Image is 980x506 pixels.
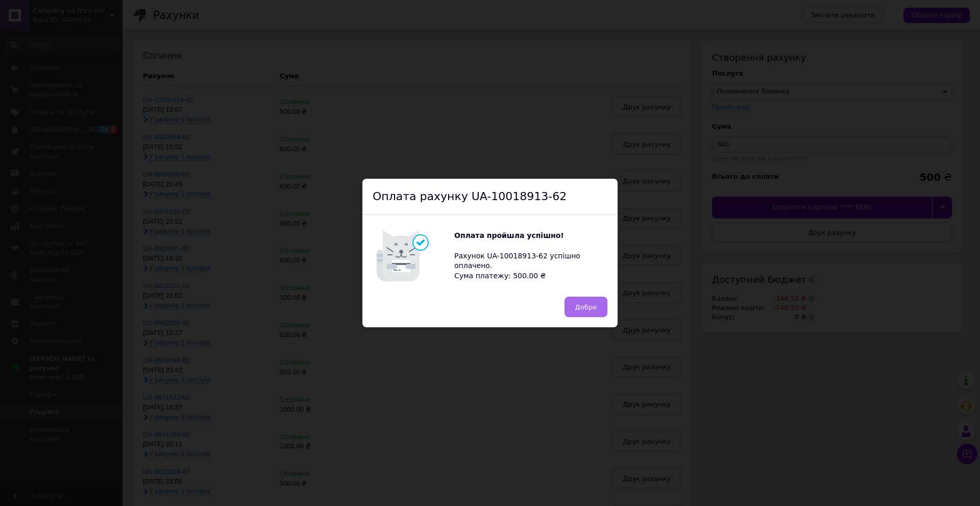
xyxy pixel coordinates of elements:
b: Оплата пройшла успішно! [454,231,564,239]
button: Добре [565,297,607,317]
span: Добре [575,303,597,311]
img: Котик говорить Оплата пройшла успішно! [373,225,454,286]
div: Рахунок UA-10018913-62 успішно оплачено. Сума платежу: 500.00 ₴ [454,231,607,281]
div: Оплата рахунку UA-10018913-62 [362,179,618,215]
